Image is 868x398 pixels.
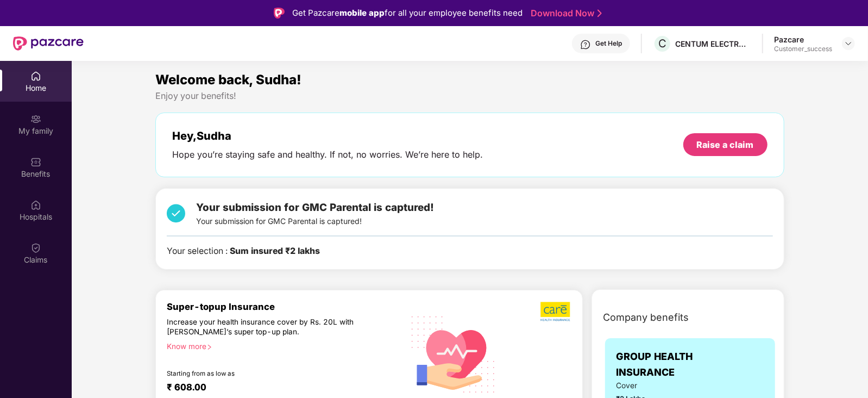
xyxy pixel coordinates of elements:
[274,8,285,18] img: Logo
[844,39,853,48] img: svg+xml;base64,PHN2ZyBpZD0iRHJvcGRvd24tMzJ4MzIiIHhtbG5zPSJodHRwOi8vd3d3LnczLm9yZy8yMDAwL3N2ZyIgd2...
[725,350,754,380] img: insurerLogo
[30,157,41,167] img: svg+xml;base64,PHN2ZyBpZD0iQmVuZWZpdHMiIHhtbG5zPSJodHRwOi8vd3d3LnczLm9yZy8yMDAwL3N2ZyIgd2lkdGg9Ij...
[580,39,591,50] img: svg+xml;base64,PHN2ZyBpZD0iSGVscC0zMngzMiIgeG1sbnM9Imh0dHA6Ly93d3cudzMub3JnLzIwMDAvc3ZnIiB3aWR0aD...
[206,344,212,350] span: right
[616,380,699,392] span: Cover
[30,114,41,125] img: svg+xml;base64,PHN2ZyB3aWR0aD0iMjAiIGhlaWdodD0iMjAiIHZpZXdCb3g9IjAgMCAyMCAyMCIgZmlsbD0ibm9uZSIgeG...
[167,200,185,228] img: svg+xml;base64,PHN2ZyB4bWxucz0iaHR0cDovL3d3dy53My5vcmcvMjAwMC9zdmciIHdpZHRoPSIzNCIgaGVpZ2h0PSIzNC...
[339,8,385,18] strong: mobile app
[167,341,396,349] div: Know more
[30,71,41,82] img: svg+xml;base64,PHN2ZyBpZD0iSG9tZSIgeG1sbnM9Imh0dHA6Ly93d3cudzMub3JnLzIwMDAvc3ZnIiB3aWR0aD0iMjAiIG...
[675,39,751,49] div: CENTUM ELECTRONICS LIMITED
[595,39,622,48] div: Get Help
[167,301,402,312] div: Super-topup Insurance
[230,246,320,256] b: Sum insured ₹2 lakhs
[155,72,301,88] span: Welcome back, Sudha!
[172,149,483,160] div: Hope you’re staying safe and healthy. If not, no worries. We’re here to help.
[196,201,434,214] span: Your submission for GMC Parental is captured!
[616,349,715,380] span: GROUP HEALTH INSURANCE
[167,245,320,258] div: Your selection :
[196,200,434,228] div: Your submission for GMC Parental is captured!
[167,370,356,377] div: Starting from as low as
[774,34,832,45] div: Pazcare
[167,382,392,395] div: ₹ 608.00
[30,200,41,210] img: svg+xml;base64,PHN2ZyBpZD0iSG9zcGl0YWxzIiB4bWxucz0iaHR0cDovL3d3dy53My5vcmcvMjAwMC9zdmciIHdpZHRoPS...
[531,8,599,19] a: Download Now
[13,36,84,51] img: New Pazcare Logo
[167,317,356,337] div: Increase your health insurance cover by Rs. 20L with [PERSON_NAME]’s super top-up plan.
[658,37,666,50] span: C
[155,90,784,102] div: Enjoy your benefits!
[172,129,483,142] div: Hey, Sudha
[540,301,571,322] img: b5dec4f62d2307b9de63beb79f102df3.png
[597,8,602,19] img: Stroke
[697,139,754,151] div: Raise a claim
[30,242,41,253] img: svg+xml;base64,PHN2ZyBpZD0iQ2xhaW0iIHhtbG5zPSJodHRwOi8vd3d3LnczLm9yZy8yMDAwL3N2ZyIgd2lkdGg9IjIwIi...
[292,7,523,20] div: Get Pazcare for all your employee benefits need
[774,45,832,53] div: Customer_success
[603,310,689,325] span: Company benefits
